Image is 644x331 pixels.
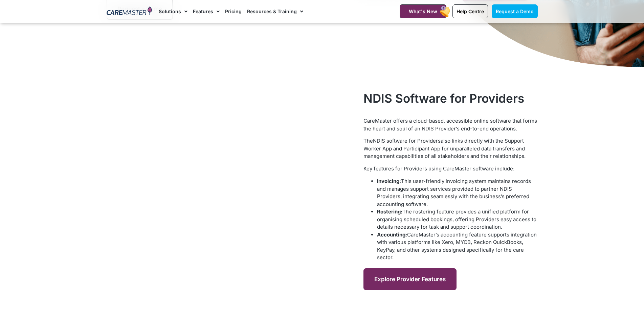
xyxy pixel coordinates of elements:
[457,8,484,14] span: Help Centre
[363,138,526,159] span: also links directly with the Support Worker App and Participant App for unparalleled data transfe...
[496,8,534,14] span: Request a Demo
[409,8,437,14] span: What's New
[107,6,152,17] img: CareMaster Logo
[452,4,488,18] a: Help Centre
[363,165,514,172] span: Key features for Providers using CareMaster software include:
[377,208,536,230] span: The rostering feature provides a unified platform for organising scheduled bookings, offering Pro...
[400,4,446,18] a: What's New
[377,231,537,261] span: CareMaster’s accounting feature supports integration with various platforms like Xero, MYOB, Reck...
[377,208,402,215] b: Rostering:
[373,138,441,144] a: NDIS software for Providers
[377,178,531,207] span: This user-friendly invoicing system maintains records and manages support services provided to pa...
[492,4,538,18] a: Request a Demo
[374,276,446,283] span: Explore Provider Features
[377,178,401,184] b: Invoicing:
[363,138,373,144] span: The
[363,91,537,105] h2: NDIS Software for Providers
[363,268,457,290] a: Explore Provider Features
[363,118,537,132] span: CareMaster offers a cloud-based, accessible online software that forms the heart and soul of an N...
[377,231,407,238] b: Accounting:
